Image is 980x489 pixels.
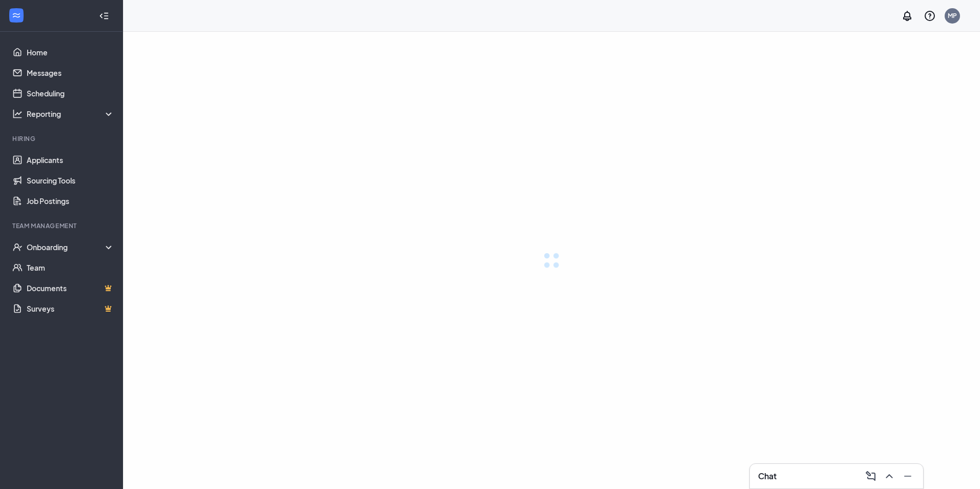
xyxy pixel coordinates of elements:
[865,470,877,482] svg: ComposeMessage
[27,109,115,119] div: Reporting
[27,170,114,191] a: Sourcing Tools
[902,470,914,482] svg: Minimize
[880,468,896,484] button: ChevronUp
[901,10,913,22] svg: Notifications
[27,42,114,63] a: Home
[27,63,114,83] a: Messages
[27,257,114,278] a: Team
[862,468,878,484] button: ComposeMessage
[12,109,23,119] svg: Analysis
[99,11,109,21] svg: Collapse
[27,242,115,252] div: Onboarding
[924,10,936,22] svg: QuestionInfo
[899,468,915,484] button: Minimize
[27,191,114,211] a: Job Postings
[27,150,114,170] a: Applicants
[12,134,112,143] div: Hiring
[27,278,114,298] a: DocumentsCrown
[12,242,23,252] svg: UserCheck
[12,221,112,230] div: Team Management
[758,471,777,482] h3: Chat
[27,83,114,104] a: Scheduling
[948,11,957,20] div: MP
[883,470,895,482] svg: ChevronUp
[11,10,22,21] svg: WorkstreamLogo
[27,298,114,319] a: SurveysCrown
